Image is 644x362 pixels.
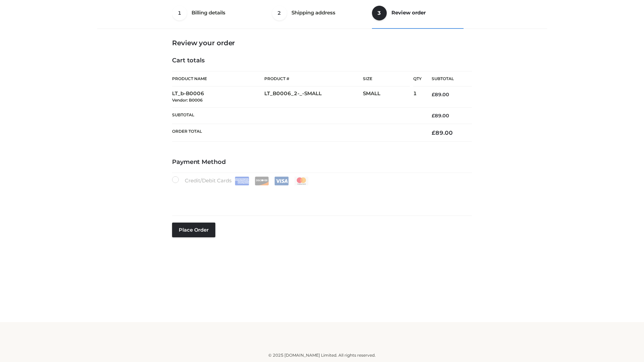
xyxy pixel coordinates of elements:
th: Order Total [172,124,422,142]
img: Mastercard [294,177,309,185]
th: Product # [264,71,363,86]
button: Place order [172,223,215,237]
span: £ [432,113,435,119]
th: Qty [413,71,422,86]
bdi: 89.00 [432,113,449,119]
th: Subtotal [422,71,472,86]
td: 1 [413,86,422,108]
td: LT_B0006_2-_-SMALL [264,86,363,108]
img: Amex [235,177,249,185]
h4: Cart totals [172,57,472,64]
bdi: 89.00 [432,92,449,98]
small: Vendor: B0006 [172,98,203,103]
td: LT_b-B0006 [172,86,264,108]
th: Size [363,71,410,86]
th: Product Name [172,71,264,86]
th: Subtotal [172,107,422,124]
span: £ [432,92,435,98]
bdi: 89.00 [432,129,453,136]
img: Visa [274,177,289,185]
iframe: Secure payment input frame [171,184,471,208]
label: Credit/Debit Cards [172,176,309,185]
span: £ [432,129,435,136]
h3: Review your order [172,39,472,47]
div: © 2025 [DOMAIN_NAME] Limited. All rights reserved. [100,352,544,359]
td: SMALL [363,86,413,108]
h4: Payment Method [172,159,472,166]
img: Discover [255,177,269,185]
